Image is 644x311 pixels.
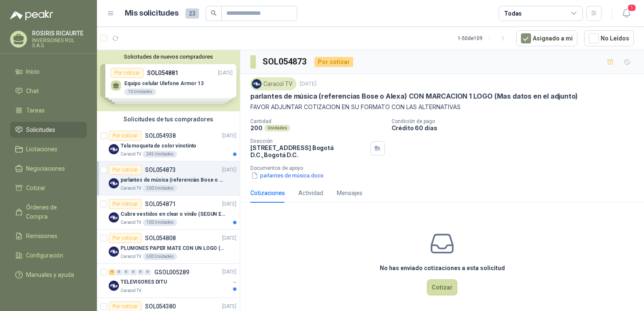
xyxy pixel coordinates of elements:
[222,234,236,242] p: [DATE]
[298,188,323,198] div: Actividad
[97,196,240,230] a: Por cotizarSOL054871[DATE] Company LogoCubre vestidos en clear o vinilo (SEGUN ESPECIFICACIONES D...
[250,92,578,101] p: parlantes de música (referencias Bose o Alexa) CON MARCACION 1 LOGO (Mas datos en el adjunto)
[337,188,362,198] div: Mensajes
[32,30,87,36] p: ROSIRIS RICAURTE
[125,7,179,19] h1: Mis solicitudes
[137,269,144,275] div: 0
[145,303,176,309] p: SOL054380
[250,102,634,112] p: FAVOR ADJUNTAR COTIZACION EN SU FORMATO CON LAS ALTERNATIVAS
[109,247,119,257] img: Company Logo
[619,6,634,21] button: 1
[109,233,142,243] div: Por cotizar
[250,138,367,144] p: Dirección
[145,201,176,207] p: SOL054871
[26,67,40,76] span: Inicio
[109,269,115,275] div: 4
[380,263,505,273] h3: No has enviado cotizaciones a esta solicitud
[10,199,87,225] a: Órdenes de Compra
[26,270,74,279] span: Manuales y ayuda
[109,178,119,188] img: Company Logo
[392,124,641,131] p: Crédito 60 días
[222,268,236,276] p: [DATE]
[250,144,367,158] p: [STREET_ADDRESS] Bogotá D.C. , Bogotá D.C.
[109,131,142,141] div: Por cotizar
[26,251,63,260] span: Configuración
[143,253,177,260] div: 500 Unidades
[26,86,39,96] span: Chat
[26,145,57,154] span: Licitaciones
[10,141,87,157] a: Licitaciones
[252,79,261,88] img: Company Logo
[427,279,457,295] button: Cotizar
[121,142,196,150] p: Tela moqueta de color vinotinto
[121,185,141,192] p: Caracol TV
[185,8,199,19] span: 23
[109,212,119,223] img: Company Logo
[123,269,129,275] div: 0
[26,125,55,134] span: Solicitudes
[250,165,641,171] p: Documentos de apoyo
[121,219,141,226] p: Caracol TV
[121,287,141,294] p: Caracol TV
[121,244,225,252] p: PLUMONES PAPER MATE CON UN LOGO (SEGUN REF.ADJUNTA)
[222,166,236,174] p: [DATE]
[10,180,87,196] a: Cotizar
[314,57,353,67] div: Por cotizar
[250,124,263,131] p: 200
[516,30,577,46] button: Asignado a mi
[222,200,236,208] p: [DATE]
[130,269,137,275] div: 0
[26,203,79,221] span: Órdenes de Compra
[263,55,308,68] h3: SOL054873
[145,235,176,241] p: SOL054808
[10,64,87,80] a: Inicio
[145,167,176,173] p: SOL054873
[121,253,141,260] p: Caracol TV
[458,32,510,45] div: 1 - 50 de 109
[10,247,87,263] a: Configuración
[10,83,87,99] a: Chat
[250,188,285,198] div: Cotizaciones
[145,269,151,275] div: 0
[109,144,119,154] img: Company Logo
[26,183,46,193] span: Cotizar
[504,9,522,18] div: Todas
[10,228,87,244] a: Remisiones
[222,132,236,140] p: [DATE]
[26,231,57,241] span: Remisiones
[250,171,325,180] button: parlantes de música.docx
[264,125,290,131] div: Unidades
[26,106,45,115] span: Tareas
[211,10,217,16] span: search
[143,185,177,192] div: 200 Unidades
[10,102,87,118] a: Tareas
[143,151,177,158] div: 245 Unidades
[32,38,87,48] p: INVERSIONES ROL S.A.S
[627,4,636,12] span: 1
[121,279,167,287] p: TELEVISORES DITU
[100,54,236,60] button: Solicitudes de nuevos compradores
[10,161,87,177] a: Negociaciones
[250,118,385,124] p: Cantidad
[222,303,236,311] p: [DATE]
[10,267,87,283] a: Manuales y ayuda
[109,267,238,294] a: 4 0 0 0 0 0 GSOL005289[DATE] Company LogoTELEVISORES DITUCaracol TV
[392,118,641,124] p: Condición de pago
[300,80,317,88] p: [DATE]
[26,164,65,173] span: Negociaciones
[250,78,296,90] div: Caracol TV
[121,210,225,218] p: Cubre vestidos en clear o vinilo (SEGUN ESPECIFICACIONES DEL ADJUNTO)
[97,127,240,161] a: Por cotizarSOL054938[DATE] Company LogoTela moqueta de color vinotintoCaracol TV245 Unidades
[10,10,53,20] img: Logo peakr
[97,230,240,264] a: Por cotizarSOL054808[DATE] Company LogoPLUMONES PAPER MATE CON UN LOGO (SEGUN REF.ADJUNTA)Caracol...
[143,219,177,226] div: 100 Unidades
[97,111,240,127] div: Solicitudes de tus compradores
[145,133,176,139] p: SOL054938
[121,176,225,184] p: parlantes de música (referencias Bose o Alexa) CON MARCACION 1 LOGO (Mas datos en el adjunto)
[97,50,240,111] div: Solicitudes de nuevos compradoresPor cotizarSOL054881[DATE] Equipo celular Ulefone Armor 1310 Uni...
[116,269,122,275] div: 0
[109,281,119,291] img: Company Logo
[97,161,240,196] a: Por cotizarSOL054873[DATE] Company Logoparlantes de música (referencias Bose o Alexa) CON MARCACI...
[109,199,142,209] div: Por cotizar
[109,165,142,175] div: Por cotizar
